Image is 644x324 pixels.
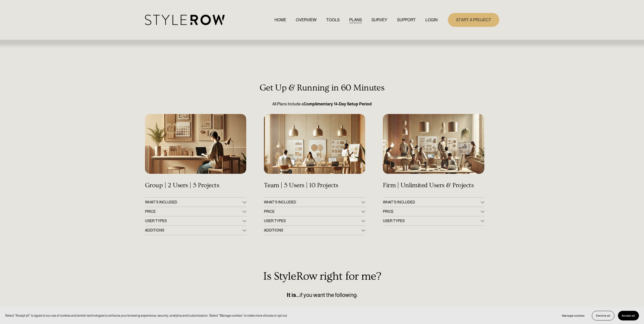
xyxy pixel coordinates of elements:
[145,216,246,225] button: USER TYPES
[304,102,372,106] strong: Complimentary 14-Day Setup Period
[296,16,317,23] a: OVERVIEW
[383,200,481,204] span: WHAT’S INCLUDED
[596,314,610,317] span: Decline all
[562,314,585,317] span: Manage cookies
[264,226,365,235] button: ADDITIONS
[326,16,340,23] a: TOOLS
[264,198,365,207] button: WHAT'S INCLUDED
[264,228,362,232] span: ADDITIONS
[264,219,362,223] span: USER TYPES
[145,101,499,107] p: All Plans Include a
[592,311,614,320] button: Decline all
[264,182,365,189] h4: Team | 5 Users | 10 Projects
[264,207,365,216] button: PRICE
[448,13,499,27] a: START A PROJECT
[383,198,484,207] button: WHAT’S INCLUDED
[349,16,362,23] a: PLANS
[383,219,481,223] span: USER TYPES
[145,198,246,207] button: WHAT'S INCLUDED
[145,270,499,283] h2: Is StyleRow right for me?
[145,200,243,204] span: WHAT'S INCLUDED
[145,226,246,235] button: ADDITIONS
[397,17,416,23] span: SUPPORT
[5,313,288,318] p: Select “Accept all” to agree to our use of cookies and similar technologies to enhance your brows...
[145,209,243,214] span: PRICE
[275,16,286,23] a: HOME
[383,209,481,214] span: PRICE
[145,182,246,189] h4: Group | 2 Users | 5 Projects
[558,311,588,320] button: Manage cookies
[371,16,387,23] a: SURVEY
[145,228,243,232] span: ADDITIONS
[618,311,639,320] button: Accept all
[383,216,484,225] button: USER TYPES
[397,16,416,23] a: folder dropdown
[145,219,243,223] span: USER TYPES
[383,182,484,189] h4: Firm | Unlimited Users & Projects
[622,314,635,317] span: Accept all
[264,216,365,225] button: USER TYPES
[264,209,362,214] span: PRICE
[145,207,246,216] button: PRICE
[264,200,362,204] span: WHAT'S INCLUDED
[145,291,499,299] p: if you want the following:
[145,83,499,93] h3: Get Up & Running in 60 Minutes
[145,15,225,25] img: StyleRow
[383,207,484,216] button: PRICE
[425,16,438,23] a: LOGIN
[287,292,300,298] strong: It is…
